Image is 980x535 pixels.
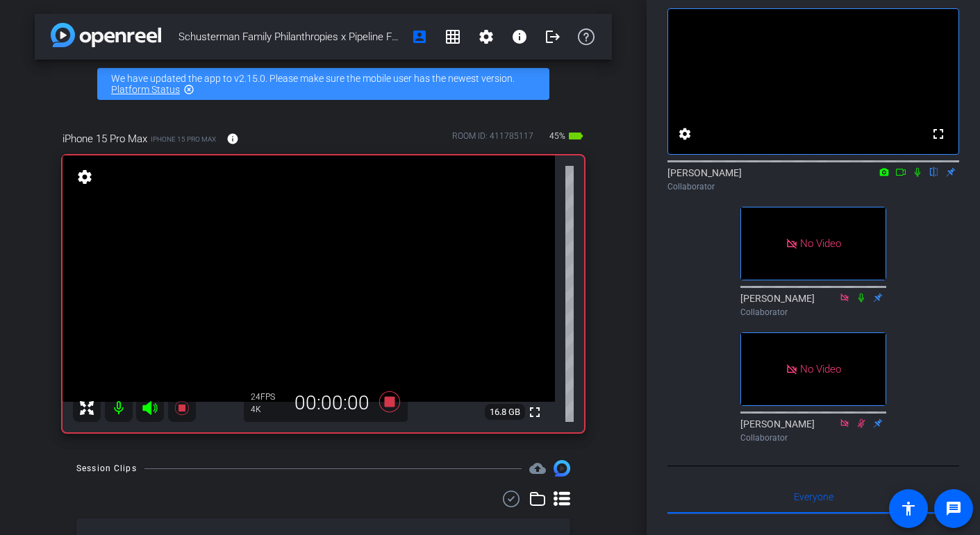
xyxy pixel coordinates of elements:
[226,133,239,145] mat-icon: info
[800,362,841,375] span: No Video
[794,492,833,502] span: Everyone
[251,391,285,402] div: 24
[667,166,959,193] div: [PERSON_NAME]
[526,404,543,421] mat-icon: fullscreen
[567,128,584,144] mat-icon: battery_std
[485,404,525,421] span: 16.8 GB
[740,417,886,444] div: [PERSON_NAME]
[183,84,194,95] mat-icon: highlight_off
[411,28,428,45] mat-icon: account_box
[945,500,962,517] mat-icon: message
[178,23,403,51] span: Schusterman Family Philanthropies x Pipeline Fund Interview
[900,500,917,517] mat-icon: accessibility
[251,404,285,415] div: 4K
[800,237,841,250] span: No Video
[151,134,216,144] span: iPhone 15 Pro Max
[740,306,886,319] div: Collaborator
[445,28,461,45] mat-icon: grid_on
[547,125,567,147] span: 45%
[740,432,886,444] div: Collaborator
[97,68,549,100] div: We have updated the app to v2.15.0. Please make sure the mobile user has the newest version.
[111,84,180,95] a: Platform Status
[740,291,886,319] div: [PERSON_NAME]
[930,126,947,142] mat-icon: fullscreen
[63,131,147,146] span: iPhone 15 Pro Max
[478,28,495,45] mat-icon: settings
[554,460,570,477] img: Session clips
[511,28,528,45] mat-icon: info
[676,126,693,142] mat-icon: settings
[529,460,546,477] span: Destinations for your clips
[76,461,137,475] div: Session Clips
[260,392,275,402] span: FPS
[529,460,546,477] mat-icon: cloud_upload
[926,165,942,178] mat-icon: flip
[285,391,379,415] div: 00:00:00
[452,130,533,150] div: ROOM ID: 411785117
[667,180,959,193] div: Collaborator
[545,28,561,45] mat-icon: logout
[75,169,94,185] mat-icon: settings
[51,23,161,47] img: app-logo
